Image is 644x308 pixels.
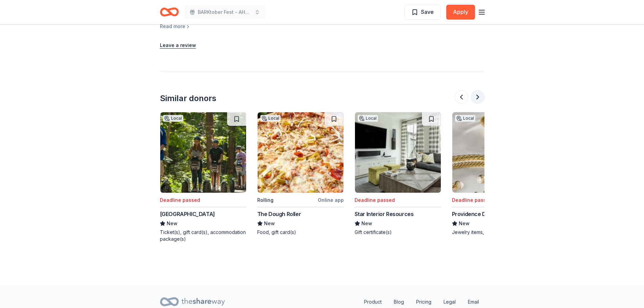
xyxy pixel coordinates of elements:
[452,196,492,204] div: Deadline passed
[355,112,441,236] a: Image for Star Interior ResourcesLocalDeadline passedStar Interior ResourcesNewGift certificate(s)
[167,219,177,228] span: New
[160,196,200,204] div: Deadline passed
[361,219,372,228] span: New
[160,93,216,104] div: Similar donors
[459,219,470,228] span: New
[355,196,395,204] div: Deadline passed
[404,5,441,20] button: Save
[452,210,505,218] div: Providence Diamond
[264,219,275,228] span: New
[257,229,344,236] div: Food, gift card(s)
[318,196,344,204] div: Online app
[355,112,441,193] img: Image for Star Interior Resources
[160,4,179,20] a: Home
[452,229,539,236] div: Jewelry items, monetary
[455,115,475,122] div: Local
[260,115,281,122] div: Local
[160,112,246,193] img: Image for Chestnut Mountain Resort
[452,112,538,193] img: Image for Providence Diamond
[198,8,252,16] span: BARKtober Fest - AHA Leader of Impact
[160,22,191,30] button: Read more
[257,112,344,236] a: Image for The Dough RollerLocalRollingOnline appThe Dough RollerNewFood, gift card(s)
[257,196,273,204] div: Rolling
[452,112,539,236] a: Image for Providence DiamondLocalDeadline passedProvidence DiamondNewJewelry items, monetary
[258,112,343,193] img: Image for The Dough Roller
[257,210,301,218] div: The Dough Roller
[160,210,215,218] div: [GEOGRAPHIC_DATA]
[160,41,196,49] button: Leave a review
[163,115,183,122] div: Local
[355,210,414,218] div: Star Interior Resources
[160,229,246,242] div: Ticket(s), gift card(s), accommodation package(s)
[446,5,475,20] button: Apply
[358,115,378,122] div: Local
[421,7,434,16] span: Save
[355,229,441,236] div: Gift certificate(s)
[184,5,265,19] button: BARKtober Fest - AHA Leader of Impact
[160,112,246,242] a: Image for Chestnut Mountain ResortLocalDeadline passed[GEOGRAPHIC_DATA]NewTicket(s), gift card(s)...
